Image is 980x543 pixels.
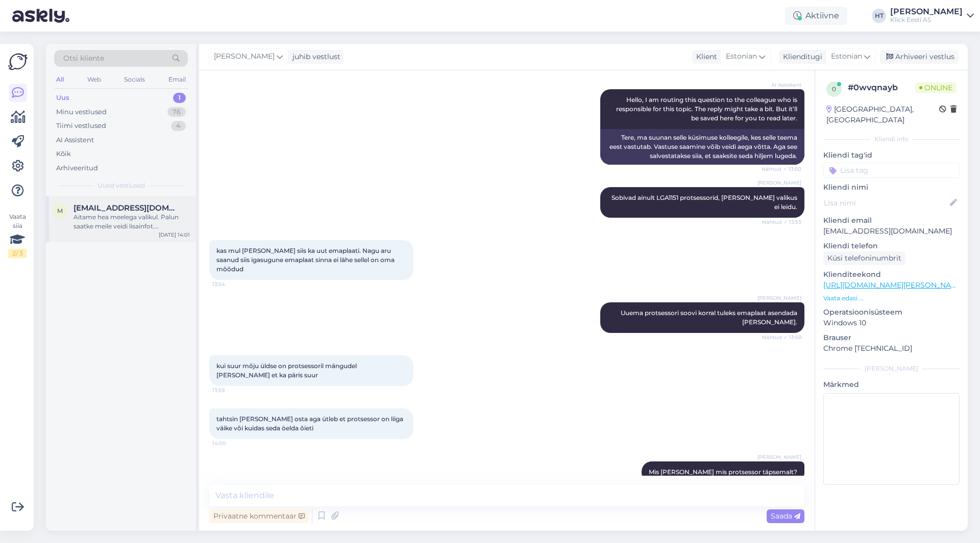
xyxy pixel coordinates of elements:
a: [URL][DOMAIN_NAME][PERSON_NAME] [823,280,964,290]
a: [PERSON_NAME]Klick Eesti AS [890,8,974,24]
p: Klienditeekond [823,269,960,280]
div: [DATE] 14:01 [159,231,190,239]
span: Saada [771,511,800,521]
p: Windows 10 [823,318,960,328]
div: 2 / 3 [8,249,27,258]
div: Klient [692,51,717,62]
span: 0 [832,85,836,93]
div: Tiimi vestlused [56,121,106,131]
p: Operatsioonisüsteem [823,307,960,318]
span: Online [915,82,957,93]
span: Hello, I am routing this question to the colleague who is responsible for this topic. The reply m... [616,96,799,122]
div: Klick Eesti AS [890,16,963,24]
div: Web [85,73,103,86]
span: M [57,207,63,215]
span: tahtsin [PERSON_NAME] osta aga ütleb et protsessor on liiga väike või kuidas seda öelda õieti [216,415,405,432]
div: Aktiivne [785,7,847,25]
div: juhib vestlust [288,51,340,62]
p: Vaata edasi ... [823,294,960,303]
span: [PERSON_NAME] [757,179,801,187]
div: Klienditugi [779,51,822,62]
p: [EMAIL_ADDRESS][DOMAIN_NAME] [823,226,960,237]
div: [PERSON_NAME] [890,8,963,16]
div: HT [872,9,886,23]
span: 13:54 [212,280,251,288]
input: Lisa nimi [824,197,948,209]
span: 13:59 [212,386,251,394]
div: Uus [56,93,69,103]
input: Lisa tag [823,163,960,178]
div: All [54,73,66,86]
div: Kliendi info [823,135,960,144]
div: Tere, ma suunan selle küsimuse kolleegile, kes selle teema eest vastutab. Vastuse saamine võib ve... [600,129,804,165]
div: Arhiveeritud [56,163,98,173]
span: Nähtud ✓ 13:50 [762,165,801,173]
img: Askly Logo [8,52,28,71]
span: Uuema protsessori soovi korral tuleks emaplaat asendada [PERSON_NAME]. [621,309,799,326]
div: Arhiveeri vestlus [880,50,959,64]
div: # 0wvqnayb [848,82,915,94]
div: Privaatne kommentaar [209,509,309,523]
div: 1 [173,93,186,103]
span: Sobivad ainult LGA1151 protsessorid, [PERSON_NAME] valikus ei leidu. [611,194,799,211]
div: [PERSON_NAME] [823,364,960,373]
span: Musi37@mail.ee [73,203,180,213]
p: Chrome [TECHNICAL_ID] [823,343,960,354]
p: Brauser [823,332,960,343]
span: Estonian [831,51,862,62]
p: Kliendi telefon [823,241,960,251]
span: AI Assistent [763,81,801,89]
div: Email [166,73,188,86]
span: 14:00 [212,439,251,447]
span: Otsi kliente [63,53,104,64]
p: Märkmed [823,379,960,390]
span: Uued vestlused [97,181,145,190]
div: 4 [171,121,186,131]
div: Aitame hea meelega valikul. Palun saatke meile veidi lisainfot. [PERSON_NAME] jaoks soovite arvut... [73,213,190,231]
span: Nähtud ✓ 13:53 [762,218,801,226]
span: Estonian [726,51,757,62]
span: [PERSON_NAME] [757,453,801,461]
p: Kliendi tag'id [823,150,960,161]
span: Mis [PERSON_NAME] mis protsessor täpsemalt? [649,468,797,476]
span: kui suur mõju üldse on protsessoril mängudel [PERSON_NAME] et ka päris suur [216,362,358,379]
div: Vaata siia [8,212,27,258]
span: [PERSON_NAME] [214,51,275,62]
div: AI Assistent [56,135,94,145]
span: kas mul [PERSON_NAME] siis ka uut emaplaati. Nagu aru saanud siis igasugune emaplaat sinna ei läh... [216,247,396,273]
div: [GEOGRAPHIC_DATA], [GEOGRAPHIC_DATA] [826,104,939,125]
p: Kliendi email [823,215,960,226]
div: Socials [122,73,147,86]
div: 76 [167,107,186,117]
div: Minu vestlused [56,107,107,117]
span: Nähtud ✓ 13:58 [762,333,801,341]
p: Kliendi nimi [823,182,960,193]
div: Kõik [56,149,71,159]
span: [PERSON_NAME] [757,294,801,302]
div: Küsi telefoninumbrit [823,251,905,265]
